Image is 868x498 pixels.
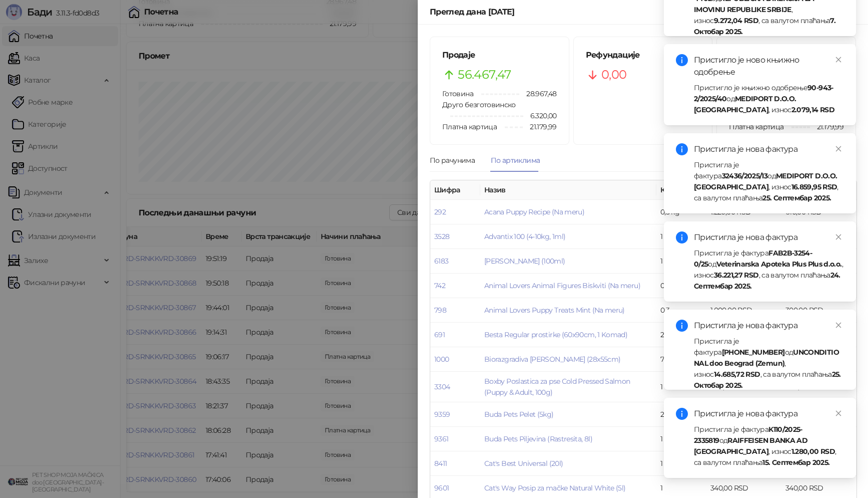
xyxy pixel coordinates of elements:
strong: 25. Октобар 2025. [694,370,841,390]
strong: 1.280,00 RSD [791,447,835,456]
a: 9359 [434,410,450,419]
span: info-circle [676,143,688,155]
th: Количина [656,180,706,200]
a: 798 [434,306,446,315]
a: 292 [434,207,446,216]
span: close [835,145,842,152]
div: Пристигла је нова фактура [694,408,844,420]
a: Acana Puppy Recipe (Na meru) [484,207,584,216]
strong: 14.685,72 RSD [714,370,760,379]
a: Besta Regular prostirke (60x90cm, 1 Komad) [484,330,627,339]
div: Пристигла је нова фактура [694,143,844,155]
div: Пристигло је књижно одобрење од , износ [694,82,844,115]
a: [PERSON_NAME] (100ml) [484,257,565,266]
span: close [835,322,842,329]
strong: RAIFFEISEN BANKA AD [GEOGRAPHIC_DATA] [694,436,807,456]
strong: 90-943-2/2025/40 [694,83,833,103]
a: Cat's Way Posip za mačke Natural White (5l) [484,483,625,492]
td: 0,1 [656,274,706,298]
div: Преглед дана [DATE] [430,6,844,18]
a: Close [833,54,844,65]
th: Шифра [430,180,480,200]
a: Cat's Best Universal (20l) [484,459,563,468]
strong: 36.221,27 RSD [714,271,759,280]
a: Advantix 100 (4-10kg, 1ml) [484,232,565,241]
span: info-circle [676,54,688,66]
td: 1 [656,372,706,402]
a: Close [833,408,844,419]
div: По рачунима [430,155,475,166]
strong: 25. Септембар 2025. [762,193,831,202]
td: 0,3 [656,298,706,323]
strong: K110/2025-2335819 [694,425,802,445]
div: Пристигла је фактура од , износ , са валутом плаћања [694,159,844,203]
span: info-circle [676,408,688,420]
span: 0,00 [601,65,626,84]
td: 20 [656,323,706,347]
strong: 9.272,04 RSD [714,16,758,25]
span: 56.467,47 [458,65,511,84]
strong: 2.079,14 RSD [791,105,834,114]
div: Пристигла је нова фактура [694,320,844,332]
strong: MEDIPORT D.O.O. [GEOGRAPHIC_DATA] [694,94,796,114]
a: Close [833,231,844,242]
a: 1000 [434,355,449,364]
td: 7 [656,347,706,372]
a: Biorazgradiva [PERSON_NAME] (28x55cm) [484,355,620,364]
strong: 24. Септембар 2025. [694,271,840,291]
span: Друго безготовинско [442,100,516,109]
td: 1 kom [656,451,706,476]
span: close [835,56,842,63]
td: 2 [656,402,706,427]
h5: Рефундације [586,49,700,61]
a: Boxby Poslastica za pse Cold Pressed Salmon (Puppy & Adult, 100g) [484,377,630,397]
strong: 15. Септембар 2025. [762,458,829,467]
td: 1 [656,249,706,274]
a: 8411 [434,459,447,468]
div: Пристигло је ново књижно одобрење [694,54,844,78]
a: Animal Lovers Animal Figures Biskviti (Na meru) [484,281,640,290]
a: Buda Pets Pelet (5kg) [484,410,554,419]
span: close [835,233,842,240]
a: Animal Lovers Puppy Treats Mint (Na meru) [484,306,625,315]
a: 9601 [434,483,449,492]
strong: 32436/2025/13 [722,171,768,180]
a: Close [833,320,844,331]
div: Пристигла је фактура од , износ , са валутом плаћања [694,424,844,468]
td: 0,5 kg [656,200,706,224]
td: 1 [656,427,706,451]
a: 3528 [434,232,449,241]
a: 9361 [434,434,448,443]
span: Платна картица [442,122,497,131]
span: 6.320,00 [523,110,557,121]
div: Пристигла је нова фактура [694,231,844,243]
a: 742 [434,281,445,290]
span: 28.967,48 [519,88,556,99]
div: Пристигла је фактура од , износ , са валутом плаћања [694,247,844,292]
span: Готовина [442,89,473,98]
a: 6183 [434,257,448,266]
div: По артиклима [491,155,540,166]
strong: Veterinarska Apoteka Plus Plus d.o.o. [716,260,841,269]
span: close [835,410,842,417]
td: 1 [656,224,706,249]
a: 691 [434,330,445,339]
th: Назив [480,180,656,200]
span: 21.179,99 [523,121,556,132]
span: info-circle [676,320,688,332]
div: Пристигла је фактура од , износ , са валутом плаћања [694,336,844,391]
h5: Продаје [442,49,557,61]
strong: 16.859,95 RSD [791,182,837,191]
a: Close [833,143,844,154]
strong: [PHONE_NUMBER] [722,348,785,357]
a: Buda Pets Piljevina (Rastresita, 8l) [484,434,592,443]
strong: UNCONDITIONAL doo Beograd (Zemun) [694,348,839,368]
span: info-circle [676,231,688,243]
a: 3304 [434,382,450,391]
